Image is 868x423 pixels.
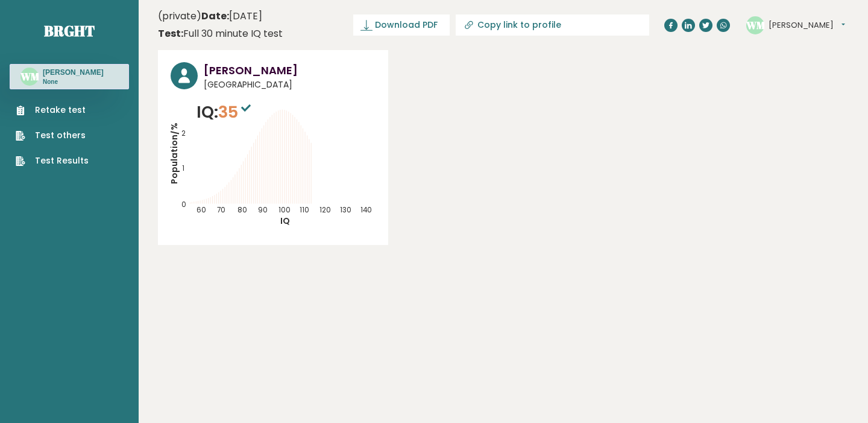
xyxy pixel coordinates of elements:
p: None [43,78,104,86]
span: [GEOGRAPHIC_DATA] [204,78,376,91]
tspan: 90 [258,205,268,215]
tspan: 60 [197,205,206,215]
tspan: 110 [300,205,309,215]
tspan: 80 [237,205,247,215]
tspan: 130 [340,205,351,215]
tspan: 140 [360,205,372,215]
a: Download PDF [353,14,450,36]
a: Test others [16,129,89,142]
a: Test Results [16,154,89,167]
tspan: 1 [182,164,184,173]
span: 35 [218,101,254,123]
h3: [PERSON_NAME] [204,62,376,78]
time: [DATE] [201,9,262,24]
div: Full 30 minute IQ test [158,27,283,41]
tspan: Population/% [168,122,180,184]
text: WM [20,69,40,83]
text: WM [746,17,766,31]
tspan: 100 [278,205,291,215]
tspan: 120 [319,205,331,215]
b: Date: [201,9,229,23]
tspan: 0 [181,200,186,209]
span: Download PDF [375,19,438,31]
tspan: IQ [280,215,290,227]
tspan: 70 [217,205,225,215]
button: [PERSON_NAME] [769,19,845,31]
div: (private) [158,9,283,41]
a: Brght [44,21,95,40]
p: IQ: [197,100,254,124]
h3: [PERSON_NAME] [43,68,104,77]
b: Test: [158,27,183,40]
tspan: 2 [181,129,186,138]
a: Retake test [16,104,89,116]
